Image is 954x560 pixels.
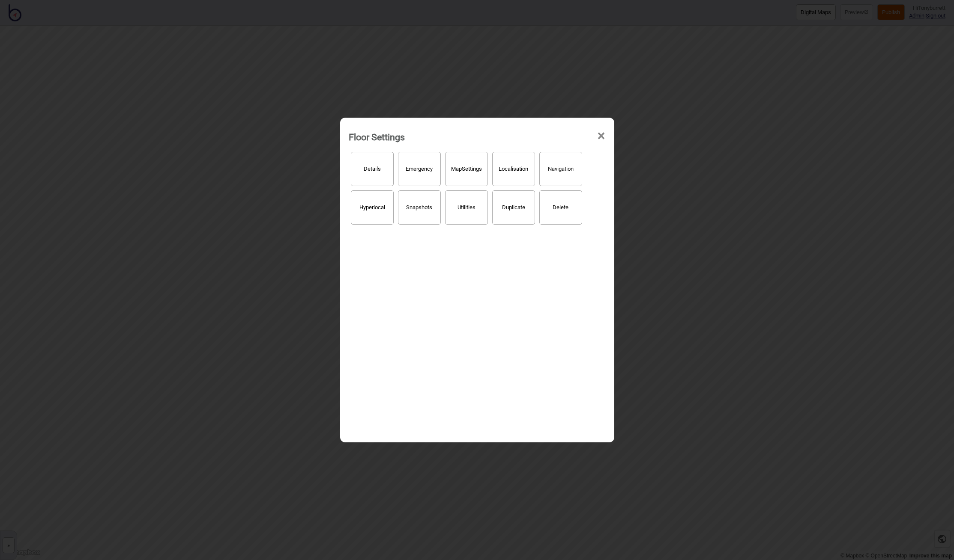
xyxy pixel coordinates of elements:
[351,152,394,186] button: Details
[597,122,606,150] span: ×
[539,152,582,186] button: Navigation
[492,152,535,186] button: Localisation
[398,152,441,186] button: Emergency
[351,190,394,225] button: Hyperlocal
[445,152,488,186] button: MapSettings
[349,128,405,146] div: Floor Settings
[398,190,441,225] button: Snapshots
[492,190,535,225] button: Duplicate
[445,190,488,225] button: Utilities
[539,190,582,225] button: Delete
